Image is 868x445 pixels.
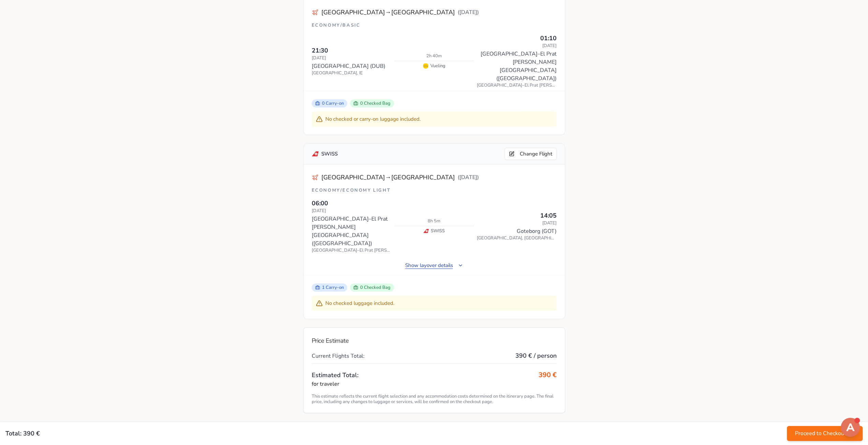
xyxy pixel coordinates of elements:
[515,351,557,360] p: 390 € / person
[312,394,557,404] p: This estimate reflects the current flight selection and any accommodation costs determined on the...
[430,63,445,69] p: Vueling
[539,370,557,380] p: 390 €
[321,150,338,157] p: SWISS
[312,370,358,380] p: Estimated Total:
[312,336,557,345] h4: Price Estimate
[477,211,557,220] p: 14:05
[431,228,445,234] p: SWISS
[458,173,479,181] span: ( [DATE] )
[350,99,394,107] span: 0 Checked Bag
[312,70,392,76] p: Dublin Airport, IE
[477,220,557,226] p: [DATE]
[400,258,469,272] button: Show layover details
[312,352,365,360] p: Current Flights Total:
[458,8,479,16] span: ( [DATE] )
[312,46,392,55] p: 21:30
[312,248,392,253] p: Barcelona–El Prat Josep Tarradellas Airport, ES
[312,296,557,311] div: No checked luggage included.
[841,418,860,437] button: Open support chat
[394,53,474,59] p: 2h 40m
[312,283,347,292] span: 1 Carry-on
[312,215,392,248] p: [GEOGRAPHIC_DATA]–El Prat [PERSON_NAME][GEOGRAPHIC_DATA] ([GEOGRAPHIC_DATA])
[423,63,428,69] img: Vueling logo
[350,283,394,292] span: 0 Checked Bag
[312,188,557,193] p: Economy / Economy Light
[312,351,557,388] div: for traveler
[394,218,474,224] p: 8h 5m
[312,198,392,208] p: 06:00
[477,227,557,235] p: Goteborg (GOT)
[787,426,863,441] button: Proceed to Checkout
[477,83,557,88] p: Barcelona–El Prat Josep Tarradellas Airport, ES
[312,62,392,70] p: [GEOGRAPHIC_DATA] (DUB)
[312,99,347,107] span: 0 Carry-on
[312,208,392,213] p: [DATE]
[312,150,319,157] img: SWISS logo
[321,173,455,182] h3: [GEOGRAPHIC_DATA] → [GEOGRAPHIC_DATA]
[321,8,455,17] h3: [GEOGRAPHIC_DATA] → [GEOGRAPHIC_DATA]
[477,235,557,241] p: Göteborg Landvetter Airport, SE
[423,228,429,234] img: SWISS logo
[477,43,557,48] p: [DATE]
[312,112,557,127] div: No checked or carry-on luggage included.
[504,148,557,160] button: Change Flight
[477,50,557,83] p: [GEOGRAPHIC_DATA]–El Prat [PERSON_NAME][GEOGRAPHIC_DATA] ([GEOGRAPHIC_DATA])
[477,33,557,43] p: 01:10
[312,55,392,61] p: [DATE]
[842,419,858,435] img: Support
[5,429,40,438] span: Total : 390 €
[312,23,557,28] p: Economy / Basic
